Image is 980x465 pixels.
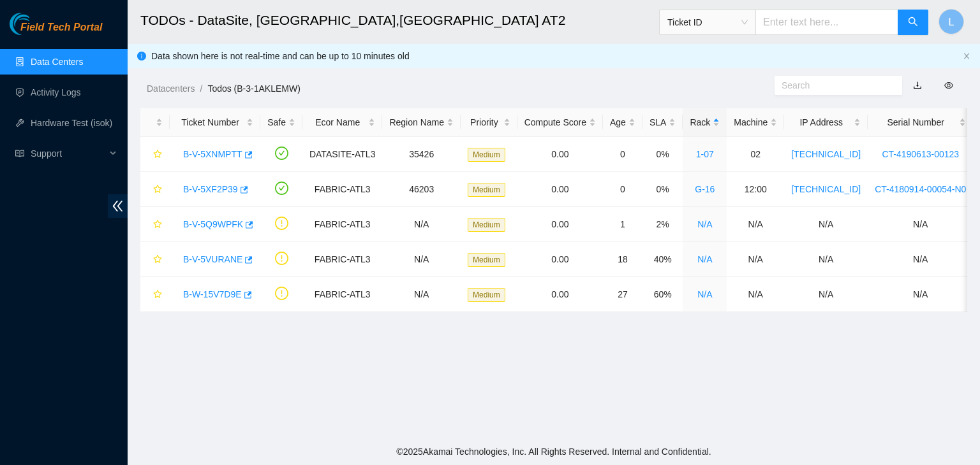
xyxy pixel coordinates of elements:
button: star [147,214,163,234]
td: 0% [642,172,683,207]
a: B-V-5XNMPTT [183,149,242,159]
span: Medium [468,218,505,232]
span: Medium [468,288,505,302]
button: search [898,10,928,35]
td: N/A [868,242,973,277]
td: 02 [727,137,784,172]
span: Field Tech Portal [20,22,102,34]
td: FABRIC-ATL3 [302,242,382,277]
span: Medium [468,183,505,197]
button: star [147,249,163,269]
a: N/A [697,219,712,229]
span: exclamation-circle [275,252,288,265]
img: Akamai Technologies [10,13,64,35]
span: Support [31,141,106,166]
button: star [147,179,163,199]
td: N/A [382,207,461,242]
span: Medium [468,253,505,267]
td: N/A [382,277,461,312]
a: CT-4180914-00054-N0 [875,184,966,194]
a: Hardware Test (isok) [31,118,112,128]
a: B-W-15V7D9E [183,289,242,299]
td: 27 [603,277,642,312]
span: check-circle [275,182,288,195]
span: exclamation-circle [275,287,288,300]
a: [TECHNICAL_ID] [791,149,861,159]
a: Datacenters [147,83,195,94]
td: 35426 [382,137,461,172]
td: 0 [603,172,642,207]
span: check-circle [275,147,288,160]
a: G-16 [695,184,715,194]
td: N/A [382,242,461,277]
a: N/A [697,254,712,264]
td: FABRIC-ATL3 [302,172,382,207]
td: 0.00 [517,277,603,312]
input: Search [782,78,885,92]
a: B-V-5Q9WPFK [183,219,243,229]
button: close [963,52,970,61]
span: double-left [108,194,128,218]
td: 0.00 [517,207,603,242]
span: star [153,185,162,195]
span: star [153,220,162,230]
a: B-V-5VURANE [183,254,242,264]
a: Activity Logs [31,87,81,97]
td: N/A [727,207,784,242]
a: 1-07 [696,149,714,159]
td: N/A [727,277,784,312]
td: 1 [603,207,642,242]
a: Todos (B-3-1AKLEMW) [207,83,300,94]
td: 0.00 [517,172,603,207]
input: Enter text here... [755,10,898,35]
td: 60% [642,277,683,312]
td: 0 [603,137,642,172]
span: Medium [468,148,505,162]
span: star [153,150,162,160]
a: B-V-5XF2P39 [183,184,238,194]
td: 0.00 [517,242,603,277]
span: Ticket ID [667,13,748,32]
a: N/A [697,289,712,299]
td: FABRIC-ATL3 [302,207,382,242]
span: close [963,52,970,60]
span: search [908,17,918,29]
td: DATASITE-ATL3 [302,137,382,172]
td: 2% [642,207,683,242]
td: 0% [642,137,683,172]
a: download [913,80,922,90]
td: 12:00 [727,172,784,207]
button: star [147,144,163,164]
td: N/A [727,242,784,277]
td: N/A [868,207,973,242]
footer: © 2025 Akamai Technologies, Inc. All Rights Reserved. Internal and Confidential. [128,438,980,465]
td: N/A [868,277,973,312]
span: exclamation-circle [275,217,288,230]
span: / [200,83,202,94]
td: 46203 [382,172,461,207]
a: Akamai TechnologiesField Tech Portal [10,23,102,39]
button: L [939,9,964,34]
td: FABRIC-ATL3 [302,277,382,312]
td: 40% [642,242,683,277]
button: download [903,75,932,96]
button: star [147,284,163,304]
td: 18 [603,242,642,277]
span: eye [944,81,953,90]
a: Data Centers [31,57,83,67]
a: [TECHNICAL_ID] [791,184,861,194]
td: N/A [784,277,868,312]
span: L [949,14,954,30]
td: N/A [784,207,868,242]
span: read [15,149,24,158]
span: star [153,290,162,300]
td: N/A [784,242,868,277]
td: 0.00 [517,137,603,172]
span: star [153,255,162,265]
a: CT-4190613-00123 [882,149,959,159]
